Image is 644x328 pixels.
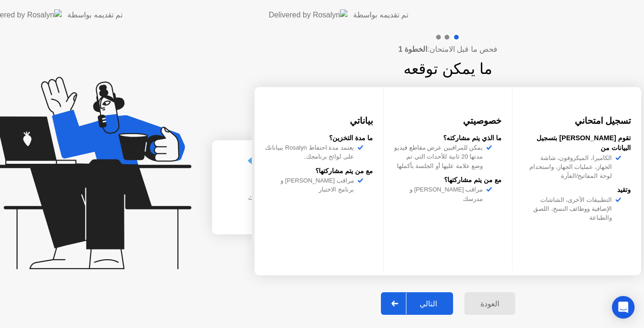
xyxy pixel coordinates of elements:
h3: خصوصيتي [394,114,502,128]
div: تم تقديمه بواسطة [67,9,123,21]
div: يمكن للمراقبين عرض مقاطع فيديو مدتها 20 ثانية للأحداث التي تم وضع علامة عليها أو الجلسة بأكملها [394,143,487,170]
img: Delivered by Rosalyn [269,9,347,20]
b: الخطوة 1 [398,45,427,53]
div: مراقب [PERSON_NAME] و مدرسك [394,185,487,203]
div: يبدأ امتحانك عند أمرك [229,192,308,203]
button: العودة [464,292,515,315]
div: تم تقديمه بواسطة [353,9,408,21]
button: التالي [381,292,453,315]
div: ما الذي يتم مشاركته؟ [394,133,502,144]
div: فحص ما قبل الامتحان: [212,88,604,99]
div: مع من يتم مشاركتها؟ [394,175,502,185]
div: ما مدة التخزين؟ [265,133,373,144]
div: التطبيقات الأخرى، الشاشات الإضافية ووظائف النسخ، اللصق والطباعة [523,195,616,223]
div: مراقب [PERSON_NAME] و برنامج الاختبار [265,176,358,194]
div: Open Intercom Messenger [612,296,635,319]
h3: تسجيل امتحاني [523,114,631,128]
h4: فحص ما قبل الامتحان: [398,44,497,55]
h1: ما يمكن توقعه [404,57,492,80]
div: تقوم [PERSON_NAME] بتسجيل البيانات من [523,133,631,153]
div: مع من يتم مشاركتها؟ [265,166,373,176]
div: الكاميرا، الميكروفون، شاشة الجهاز، عمليات الجهاز، واستخدام لوحة المفاتيح/الفأرة [523,153,616,181]
h3: بياناتي [265,114,373,128]
div: وتقيد [523,185,631,195]
div: العودة [467,299,512,308]
div: يعتمد مدة احتفاظ Rosalyn ببياناتك على لوائح برنامجك. [265,143,358,161]
div: اضغط على ابدأ [229,176,308,188]
div: التالي [406,299,450,308]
